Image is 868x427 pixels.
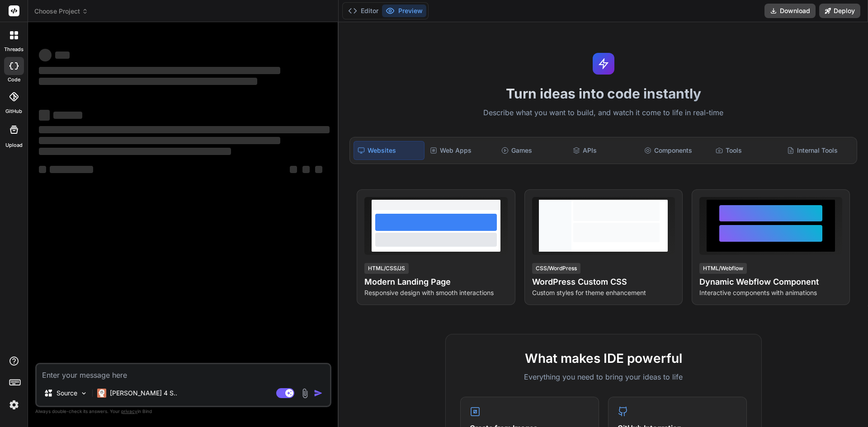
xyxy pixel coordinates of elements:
span: View Prompt [800,197,839,206]
div: HTML/Webflow [699,263,747,274]
span: ‌ [55,52,70,59]
div: CSS/WordPress [532,263,580,274]
img: attachment [300,388,310,399]
span: View Prompt [632,197,671,206]
span: Choose Project [34,7,88,16]
p: Interactive components with animations [699,288,842,297]
span: ‌ [39,49,52,61]
p: [PERSON_NAME] 4 S.. [110,389,177,398]
div: Web Apps [426,141,496,160]
p: Responsive design with smooth interactions [364,288,507,297]
span: ‌ [39,78,257,85]
span: View Prompt [465,197,504,206]
p: Custom styles for theme enhancement [532,288,675,297]
span: ‌ [39,166,46,173]
span: ‌ [39,110,50,121]
h4: Dynamic Webflow Component [699,276,842,288]
p: Always double-check its answers. Your in Bind [35,407,331,416]
span: ‌ [39,67,280,74]
div: APIs [569,141,639,160]
label: GitHub [5,108,22,115]
span: ‌ [290,166,297,173]
span: ‌ [39,126,330,133]
span: ‌ [53,112,82,119]
p: Describe what you want to build, and watch it come to life in real-time [344,107,863,119]
div: Websites [354,141,424,160]
div: Tools [712,141,782,160]
span: ‌ [39,148,231,155]
label: threads [4,46,24,53]
label: code [8,76,20,84]
img: Pick Models [80,389,88,397]
label: Upload [5,141,23,149]
div: Components [641,141,710,160]
img: settings [6,397,22,413]
img: icon [314,389,323,398]
div: HTML/CSS/JS [364,263,409,274]
button: Deploy [819,4,860,18]
span: ‌ [315,166,322,173]
p: Everything you need to bring your ideas to life [460,371,747,382]
img: Claude 4 Sonnet [97,389,106,398]
h1: Turn ideas into code instantly [344,85,863,102]
span: privacy [121,408,137,414]
div: Games [498,141,567,160]
h4: WordPress Custom CSS [532,276,675,288]
p: Source [57,389,77,398]
h2: What makes IDE powerful [460,349,747,368]
span: ‌ [50,166,93,173]
button: Download [764,4,816,18]
h4: Modern Landing Page [364,276,507,288]
button: Preview [382,5,426,17]
span: ‌ [39,137,280,144]
button: Editor [344,5,382,17]
span: ‌ [302,166,310,173]
div: Internal Tools [783,141,853,160]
